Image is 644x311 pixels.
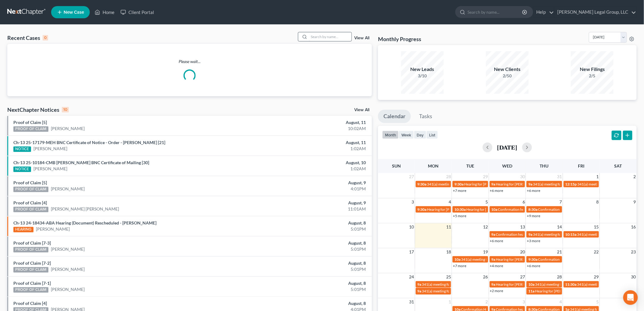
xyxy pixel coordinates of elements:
[13,160,149,165] a: Ch-13 25-10184-CMB [PERSON_NAME] BNC Certificate of Mailing [30]
[528,232,532,237] span: 9a
[422,289,481,293] span: 341(a) meeting for [PERSON_NAME]
[117,7,157,18] a: Client Portal
[418,182,427,186] span: 9:30a
[252,119,366,125] div: August, 11
[467,163,474,168] span: Tue
[414,110,438,123] a: Tasks
[13,301,47,306] a: Proof of Claim [4]
[92,7,117,18] a: Home
[252,186,366,192] div: 4:01PM
[33,166,67,172] a: [PERSON_NAME]
[409,173,415,180] span: 27
[522,198,526,206] span: 6
[13,227,33,232] div: HEARING
[453,214,466,218] a: +5 more
[631,223,637,231] span: 16
[557,248,563,256] span: 21
[13,187,48,192] div: PROOF OF CLAIM
[527,263,540,268] a: +6 more
[252,220,366,226] div: August, 8
[483,248,489,256] span: 19
[13,220,156,225] a: Ch-13 24-18434-ABA Hearing (Document) Rescheduled - [PERSON_NAME]
[496,182,544,186] span: Hearing for [PERSON_NAME]
[486,66,529,73] div: New Clients
[354,36,369,40] a: View All
[540,163,549,168] span: Thu
[448,198,452,206] span: 4
[7,106,69,113] div: NextChapter Notices
[252,266,366,272] div: 5:01PM
[33,146,67,152] a: [PERSON_NAME]
[401,73,444,79] div: 3/10
[557,273,563,281] span: 28
[490,288,503,293] a: +2 more
[528,207,537,212] span: 8:30a
[496,232,579,237] span: Confirmation hearing for Kateava [PERSON_NAME]
[252,246,366,252] div: 5:01PM
[578,163,584,168] span: Fri
[252,125,366,132] div: 10:02AM
[528,282,534,287] span: 10a
[534,7,554,18] a: Help
[578,182,636,186] span: 341(a) meeting for [PERSON_NAME]
[557,223,563,231] span: 14
[528,257,537,262] span: 9:30a
[466,207,514,212] span: Hearing for [PERSON_NAME]
[464,182,512,186] span: Hearing for [PERSON_NAME]
[252,180,366,186] div: August, 9
[454,257,460,262] span: 10a
[13,147,31,152] div: NOTICE
[13,180,47,185] a: Proof of Claim [5]
[7,58,372,65] p: Please wait...
[51,246,85,252] a: [PERSON_NAME]
[527,239,540,243] a: +3 more
[485,198,489,206] span: 5
[13,140,165,145] a: Ch-13 25-17179-MEH BNC Certificate of Notice - Order - [PERSON_NAME] [21]
[483,223,489,231] span: 12
[633,198,637,206] span: 9
[596,298,600,306] span: 5
[496,257,617,262] span: Hearing for [PERSON_NAME][US_STATE] and [PERSON_NAME][US_STATE]
[252,140,366,146] div: August, 11
[409,273,415,281] span: 24
[520,248,526,256] span: 20
[446,173,452,180] span: 28
[533,182,592,186] span: 341(a) meeting for [PERSON_NAME]
[527,188,540,193] a: +6 more
[633,173,637,180] span: 2
[565,232,577,237] span: 10:15a
[496,282,544,287] span: Hearing for [PERSON_NAME]
[593,273,600,281] span: 29
[577,282,636,287] span: 341(a) meeting for [PERSON_NAME]
[490,263,503,268] a: +4 more
[527,214,540,218] a: +9 more
[392,163,401,168] span: Sun
[418,282,422,287] span: 9a
[559,198,563,206] span: 7
[565,282,577,287] span: 11:30a
[252,260,366,266] div: August, 8
[422,282,481,287] span: 341(a) meeting for [PERSON_NAME]
[483,273,489,281] span: 26
[498,207,567,212] span: Confirmation hearing for [PERSON_NAME]
[409,248,415,256] span: 17
[446,223,452,231] span: 11
[490,239,503,243] a: +6 more
[13,126,48,132] div: PROOF OF CLAIM
[252,300,366,306] div: August, 8
[535,289,583,293] span: Hearing for [PERSON_NAME]
[13,260,51,266] a: Proof of Claim [7-2]
[453,263,466,268] a: +7 more
[593,223,600,231] span: 15
[520,273,526,281] span: 27
[448,298,452,306] span: 1
[557,173,563,180] span: 31
[252,286,366,292] div: 5:01PM
[483,173,489,180] span: 29
[51,125,85,132] a: [PERSON_NAME]
[596,198,600,206] span: 8
[497,144,517,150] h2: [DATE]
[520,173,526,180] span: 30
[492,257,495,262] span: 9a
[453,188,466,193] a: +7 more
